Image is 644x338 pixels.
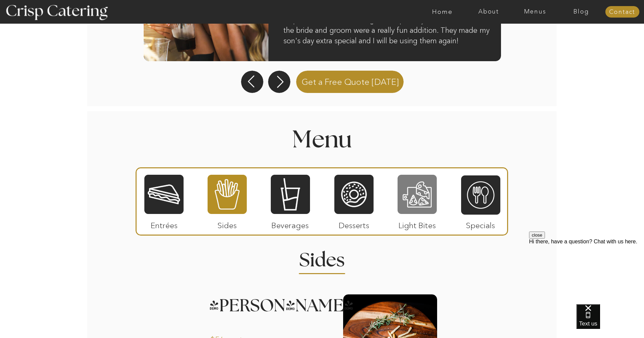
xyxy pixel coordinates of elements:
h1: Menu [228,128,416,148]
a: Contact [605,9,639,16]
a: Blog [558,8,604,15]
h2: Sides [289,251,355,264]
a: Get a Free Quote [DATE] [293,69,407,93]
a: About [466,8,512,15]
p: Specials [458,214,503,234]
iframe: podium webchat widget bubble [576,304,644,338]
iframe: podium webchat widget prompt [529,232,644,313]
p: Sides [205,214,249,234]
h3: [PERSON_NAME] [209,297,333,306]
p: Beverages [268,214,313,234]
p: Light Bites [395,214,440,234]
p: Entrées [142,214,187,234]
a: Menus [512,8,558,15]
p: Desserts [332,214,377,234]
a: Home [419,8,466,15]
